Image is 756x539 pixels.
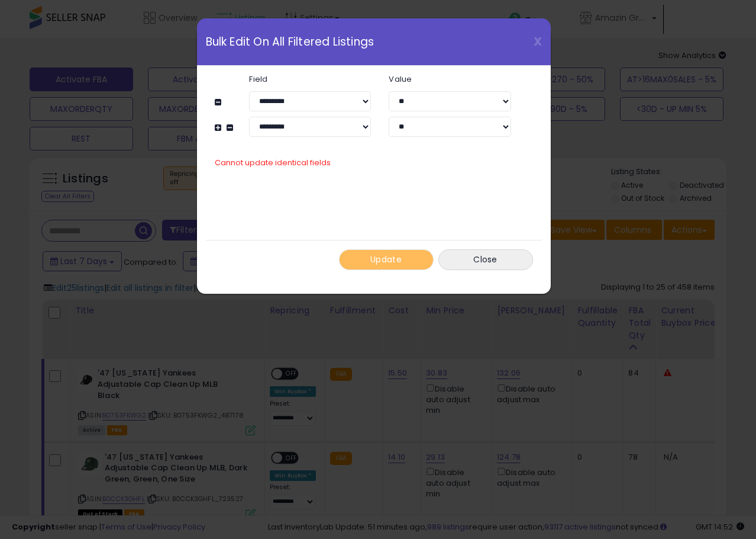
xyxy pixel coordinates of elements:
[370,254,402,265] span: Update
[215,157,331,168] span: Cannot update identical fields
[240,75,380,83] label: Field
[206,36,374,47] span: Bulk Edit On All Filtered Listings
[534,33,542,50] span: X
[438,249,533,270] button: Close
[380,75,519,83] label: Value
